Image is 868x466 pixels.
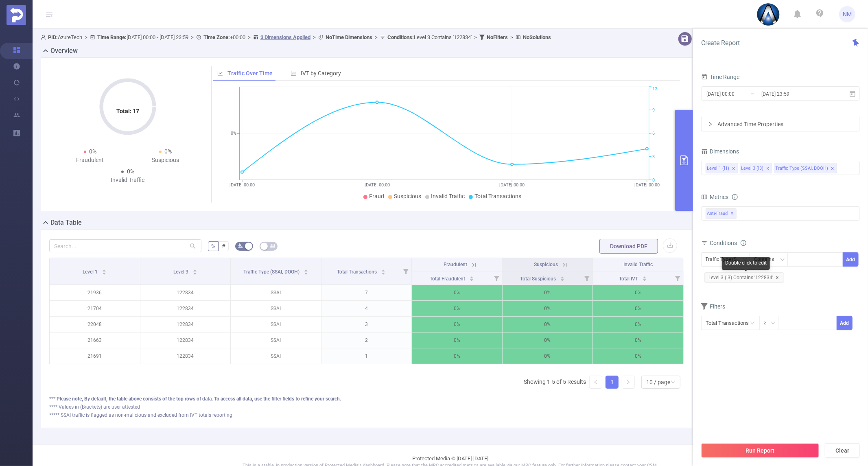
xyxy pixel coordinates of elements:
[491,271,502,284] i: Filter menu
[140,333,231,348] p: 122834
[304,271,308,274] i: icon: caret-down
[90,176,166,184] div: Invalid Traffic
[701,39,740,47] span: Create Report
[412,333,502,348] p: 0%
[469,278,474,280] i: icon: caret-down
[82,34,90,40] span: >
[652,131,655,136] tspan: 6
[127,168,134,175] span: 0%
[231,348,321,364] p: SSAI
[469,275,474,278] i: icon: caret-up
[381,268,385,271] i: icon: caret-up
[102,268,107,273] div: Sort
[831,166,835,171] i: icon: close
[227,70,273,77] span: Traffic Over Time
[381,271,385,274] i: icon: caret-down
[619,276,639,282] span: Total IVT
[48,34,58,40] b: PID:
[50,46,78,56] h2: Overview
[321,317,412,332] p: 3
[741,163,764,174] div: Level 3 (l3)
[41,34,551,40] span: AzureTech [DATE] 00:00 - [DATE] 23:59 +00:00
[116,108,139,114] tspan: Total: 17
[761,88,826,99] input: End date
[211,243,215,249] span: %
[128,156,203,164] div: Suspicious
[472,34,479,40] span: >
[192,268,197,273] div: Sort
[708,122,713,127] i: icon: right
[643,275,647,278] i: icon: caret-up
[722,257,770,270] div: Double click to edit
[652,87,657,92] tspan: 12
[508,34,516,40] span: >
[321,285,412,300] p: 7
[634,182,660,188] tspan: [DATE] 00:00
[626,380,631,385] i: icon: right
[50,317,140,332] p: 22048
[731,209,734,219] span: ✕
[672,271,683,284] i: Filter menu
[780,257,785,263] i: icon: down
[706,163,738,173] li: Level 1 (l1)
[701,148,739,155] span: Dimensions
[503,348,593,364] p: 0%
[140,301,231,316] p: 122834
[50,348,140,364] p: 21691
[431,193,465,199] span: Invalid Traffic
[523,34,551,40] b: No Solutions
[534,262,558,267] span: Suspicious
[766,166,770,171] i: icon: close
[140,317,231,332] p: 122834
[652,177,655,183] tspan: 0
[732,166,736,171] i: icon: close
[741,240,746,246] i: icon: info-circle
[364,182,389,188] tspan: [DATE] 00:00
[387,34,472,40] span: Level 3 Contains '122834'
[701,443,819,458] button: Run Report
[173,269,190,275] span: Level 3
[140,348,231,364] p: 122834
[217,70,223,76] i: icon: line-chart
[593,317,683,332] p: 0%
[524,376,586,389] li: Showing 1-5 of 5 Results
[503,301,593,316] p: 0%
[599,239,658,254] button: Download PDF
[400,258,411,284] i: Filter menu
[231,333,321,348] p: SSAI
[704,272,784,283] span: Level 3 (l3) Contains '122834'
[49,395,684,403] div: *** Please note, By default, the table above consists of the top rows of data. To access all data...
[520,276,557,282] span: Total Suspicious
[50,301,140,316] p: 21704
[412,285,502,300] p: 0%
[843,252,859,267] button: Add
[50,285,140,300] p: 21936
[701,74,740,80] span: Time Range
[593,285,683,300] p: 0%
[593,333,683,348] p: 0%
[776,163,829,174] div: Traffic Type (SSAI, DOOH)
[606,376,618,388] a: 1
[642,275,647,280] div: Sort
[732,194,738,200] i: icon: info-circle
[369,193,384,199] span: Fraud
[231,285,321,300] p: SSAI
[643,278,647,280] i: icon: caret-down
[231,301,321,316] p: SSAI
[623,262,653,267] span: Invalid Traffic
[230,182,255,188] tspan: [DATE] 00:00
[775,276,779,280] i: icon: close
[593,301,683,316] p: 0%
[593,348,683,364] p: 0%
[652,154,655,160] tspan: 3
[503,285,593,300] p: 0%
[469,275,474,280] div: Sort
[381,268,386,273] div: Sort
[238,243,243,248] i: icon: bg-colors
[706,208,737,219] span: Anti-Fraud
[701,303,726,310] span: Filters
[593,380,598,385] i: icon: left
[646,376,670,388] div: 10 / page
[52,156,128,164] div: Fraudulent
[581,271,593,284] i: Filter menu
